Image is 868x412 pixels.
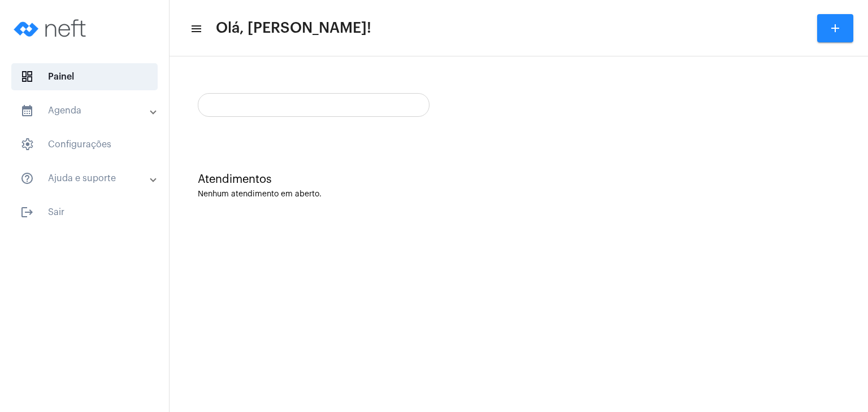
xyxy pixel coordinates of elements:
mat-icon: sidenav icon [190,22,201,36]
span: Painel [11,63,158,90]
div: Nenhum atendimento em aberto. [198,190,840,199]
mat-expansion-panel-header: sidenav iconAgenda [7,97,169,124]
span: sidenav icon [20,138,34,151]
span: Sair [11,199,158,226]
mat-icon: sidenav icon [20,205,34,219]
div: Atendimentos [198,173,840,186]
mat-panel-title: Ajuda e suporte [20,172,151,185]
mat-icon: sidenav icon [20,104,34,117]
span: Olá, [PERSON_NAME]! [216,19,371,37]
img: logo-neft-novo-2.png [9,6,94,51]
mat-icon: sidenav icon [20,172,34,185]
span: sidenav icon [20,70,34,84]
mat-expansion-panel-header: sidenav iconAjuda e suporte [7,165,169,192]
span: Configurações [11,131,158,158]
mat-panel-title: Agenda [20,104,151,117]
mat-icon: add [828,21,842,35]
